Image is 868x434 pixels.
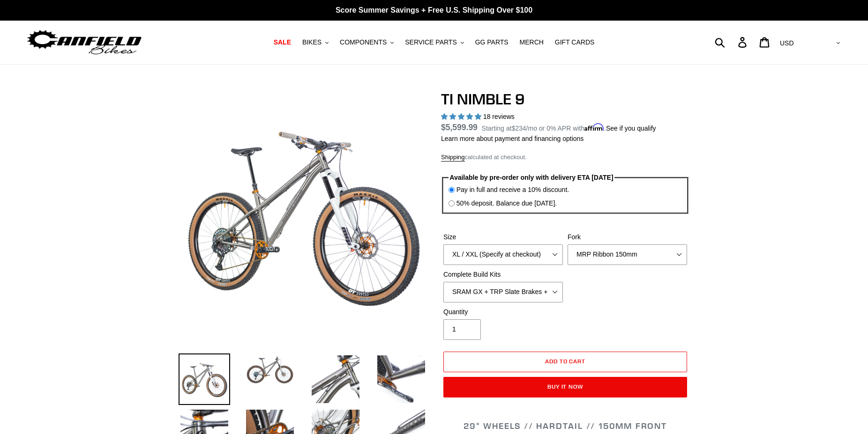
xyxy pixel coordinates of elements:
span: $234 [511,125,526,132]
input: Search [720,32,744,52]
h1: TI NIMBLE 9 [441,90,689,108]
span: SERVICE PARTS [405,38,456,46]
a: GIFT CARDS [550,36,599,49]
a: See if you qualify - Learn more about Affirm Financing (opens in modal) [606,125,656,132]
span: 18 reviews [483,113,515,120]
div: calculated at checkout. [441,153,689,162]
label: Quantity [443,307,563,317]
span: COMPONENTS [340,38,387,46]
span: GIFT CARDS [555,38,595,46]
span: 4.89 stars [441,113,483,120]
button: SERVICE PARTS [400,36,468,49]
a: Learn more about payment and financing options [441,135,584,142]
span: BIKES [302,38,322,46]
a: SALE [269,36,296,49]
a: GG PARTS [471,36,513,49]
button: BIKES [298,36,333,49]
img: Load image into Gallery viewer, TI NIMBLE 9 [179,353,230,405]
a: MERCH [515,36,548,49]
button: Add to cart [443,352,687,372]
span: MERCH [520,38,544,46]
p: Starting at /mo or 0% APR with . [482,121,656,133]
img: Load image into Gallery viewer, TI NIMBLE 9 [375,353,427,405]
span: SALE [274,38,291,46]
label: Size [443,232,563,242]
img: Load image into Gallery viewer, TI NIMBLE 9 [244,353,296,386]
label: Pay in full and receive a 10% discount. [456,185,569,195]
legend: Available by pre-order only with delivery ETA [DATE] [449,173,615,183]
span: GG PARTS [475,38,509,46]
label: 50% deposit. Balance due [DATE]. [456,199,557,208]
button: Buy it now [443,377,687,397]
span: Add to cart [545,358,586,365]
label: Fork [568,232,687,242]
img: Canfield Bikes [26,28,143,57]
span: 29" WHEELS // HARDTAIL // 150MM FRONT [464,420,667,431]
span: Affirm [584,123,604,131]
button: COMPONENTS [335,36,398,49]
a: Shipping [441,154,465,162]
span: $5,599.99 [441,123,478,132]
label: Complete Build Kits [443,270,563,280]
img: Load image into Gallery viewer, TI NIMBLE 9 [310,353,361,405]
